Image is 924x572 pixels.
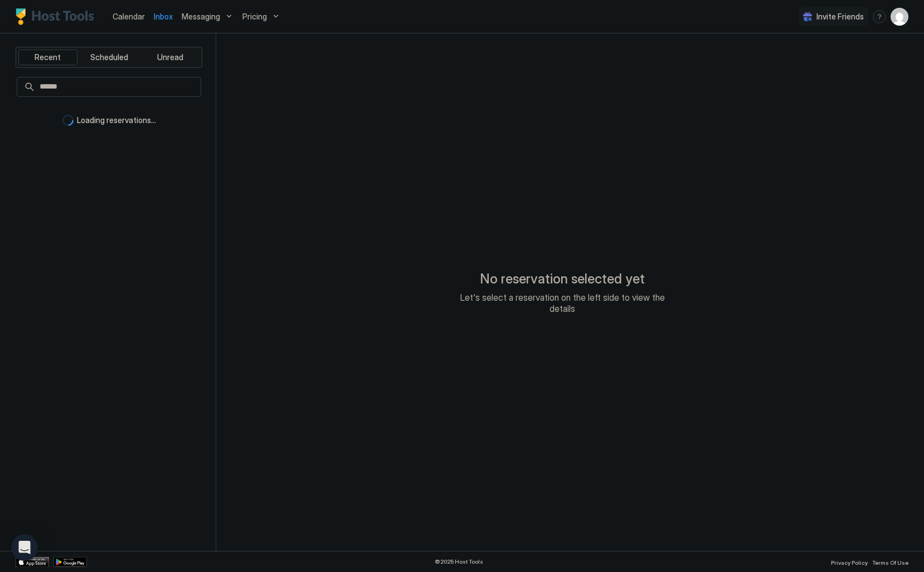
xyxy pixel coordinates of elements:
[16,47,202,68] div: tab-group
[242,12,267,22] span: Pricing
[435,558,483,565] span: © 2025 Host Tools
[16,8,99,25] a: Host Tools Logo
[54,557,87,567] a: Google Play Store
[831,556,868,568] a: Privacy Policy
[831,559,868,566] span: Privacy Policy
[872,559,908,566] span: Terms Of Use
[11,534,38,561] div: Open Intercom Messenger
[90,52,128,62] span: Scheduled
[140,50,200,65] button: Unread
[16,557,49,567] a: App Store
[480,271,645,287] span: No reservation selected yet
[18,50,77,65] button: Recent
[891,8,908,26] div: User profile
[451,292,674,314] span: Let's select a reservation on the left side to view the details
[113,12,145,21] span: Calendar
[154,11,173,22] a: Inbox
[35,77,201,96] input: Input Field
[77,115,156,125] span: Loading reservations...
[873,10,886,23] div: menu
[872,556,908,568] a: Terms Of Use
[35,52,61,62] span: Recent
[113,11,145,22] a: Calendar
[182,12,220,22] span: Messaging
[816,12,864,22] span: Invite Friends
[157,52,183,62] span: Unread
[80,50,139,65] button: Scheduled
[154,12,173,21] span: Inbox
[62,115,74,126] div: loading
